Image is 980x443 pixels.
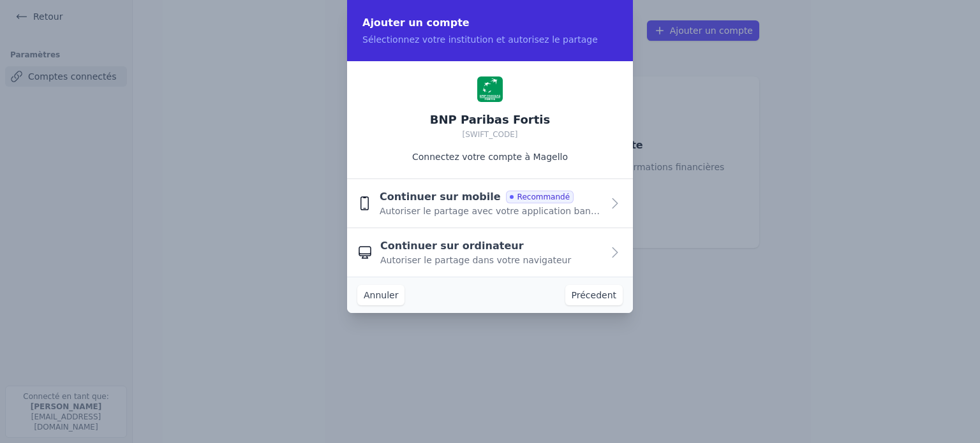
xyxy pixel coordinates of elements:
p: Sélectionnez votre institution et autorisez le partage [362,33,618,46]
span: [SWIFT_CODE] [462,130,517,139]
img: BNP Paribas Fortis [477,76,503,102]
button: Précedent [565,285,623,305]
h2: Ajouter un compte [362,15,618,31]
h2: BNP Paribas Fortis [430,112,550,127]
button: Annuler [357,285,405,305]
span: Continuer sur ordinateur [380,238,524,254]
button: Continuer sur ordinateur Autoriser le partage dans votre navigateur [347,228,633,277]
span: Recommandé [506,191,574,203]
span: Autoriser le partage dans votre navigateur [380,254,571,266]
button: Continuer sur mobile Recommandé Autoriser le partage avec votre application bancaire [347,179,633,228]
span: Autoriser le partage avec votre application bancaire [380,205,602,217]
p: Connectez votre compte à Magello [412,150,568,163]
span: Continuer sur mobile [380,189,501,205]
